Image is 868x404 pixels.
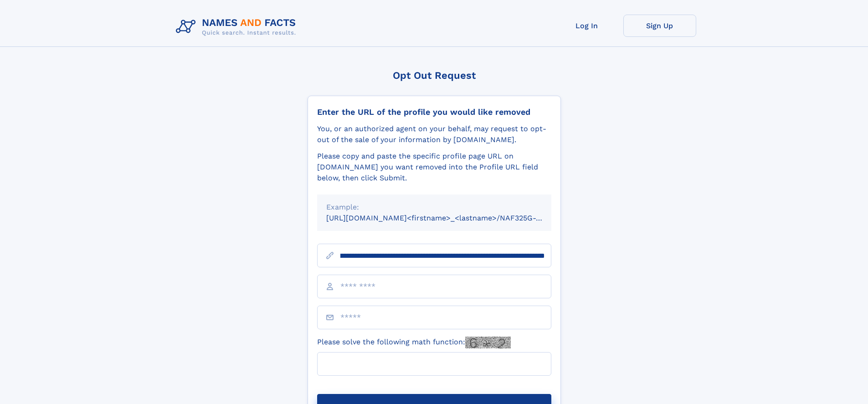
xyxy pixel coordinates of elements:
[326,214,569,222] small: [URL][DOMAIN_NAME]<firstname>_<lastname>/NAF325G-xxxxxxxx
[550,15,623,37] a: Log In
[317,123,551,145] div: You, or an authorized agent on your behalf, may request to opt-out of the sale of your informatio...
[308,70,561,81] div: Opt Out Request
[317,151,551,184] div: Please copy and paste the specific profile page URL on [DOMAIN_NAME] you want removed into the Pr...
[317,337,511,348] label: Please solve the following math function:
[172,15,303,39] img: Logo Names and Facts
[623,15,696,37] a: Sign Up
[317,107,551,117] div: Enter the URL of the profile you would like removed
[326,202,542,213] div: Example:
